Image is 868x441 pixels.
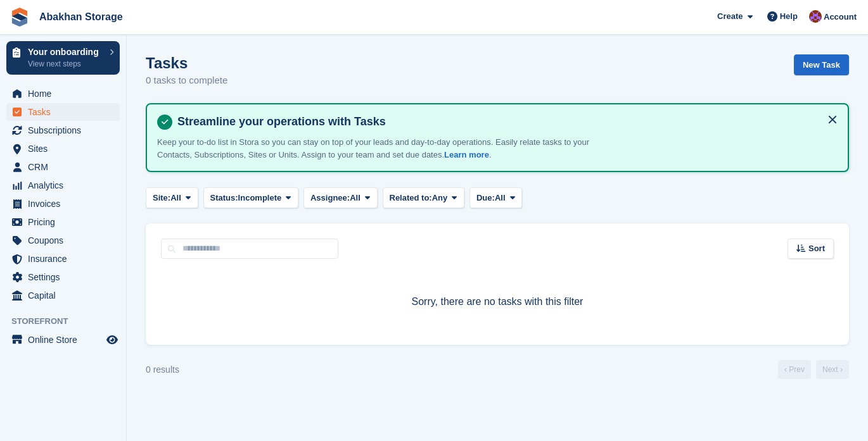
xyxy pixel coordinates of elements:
span: Pricing [28,213,104,231]
div: 0 results [146,363,179,376]
a: Your onboarding View next steps [6,41,120,75]
a: menu [6,121,120,139]
span: All [495,192,506,204]
a: menu [6,195,120,213]
span: Online Store [28,331,104,349]
p: View next steps [28,58,103,70]
a: menu [6,287,120,304]
a: New Task [794,54,849,75]
nav: Page [775,360,852,379]
span: Tasks [28,103,104,121]
p: Keep your to-do list in Stora so you can stay on top of your leads and day-to-day operations. Eas... [157,136,601,161]
button: Assignee: All [303,187,378,208]
span: Coupons [28,232,104,249]
button: Status: Incomplete [203,187,298,208]
a: Next [816,360,849,379]
p: 0 tasks to complete [146,73,227,88]
span: Status: [210,192,238,204]
span: Sites [28,140,104,158]
a: menu [6,331,120,349]
img: stora-icon-8386f47178a22dfd0bd8f6a31ec36ba5ce8667c1dd55bd0f319d3a0aa187defe.svg [10,8,29,27]
button: Due: All [469,187,522,208]
span: Help [780,10,798,23]
span: All [350,192,361,204]
span: Storefront [11,315,126,328]
p: Your onboarding [28,47,103,56]
span: Assignee: [310,192,350,204]
a: menu [6,177,120,194]
span: Any [432,192,448,204]
span: Sort [808,242,825,255]
span: Incomplete [238,192,282,204]
span: CRM [28,158,104,176]
button: Related to: Any [383,187,464,208]
span: Due: [476,192,495,204]
span: Subscriptions [28,121,104,139]
p: Sorry, there are no tasks with this filter [161,294,834,309]
a: Preview store [105,332,120,347]
a: menu [6,213,120,231]
span: Related to: [390,192,432,204]
a: menu [6,250,120,268]
a: menu [6,140,120,158]
span: Analytics [28,177,104,194]
a: menu [6,158,120,176]
span: Create [717,10,743,23]
span: Invoices [28,195,104,213]
a: Abakhan Storage [34,6,128,27]
a: menu [6,268,120,286]
a: Previous [778,360,811,379]
span: Insurance [28,250,104,268]
span: Settings [28,268,104,286]
a: menu [6,232,120,249]
a: menu [6,85,120,102]
span: All [170,192,181,204]
span: Capital [28,287,104,304]
span: Home [28,85,104,102]
a: Learn more [444,150,489,159]
button: Site: All [146,187,198,208]
img: William Abakhan [809,10,822,23]
h4: Streamline your operations with Tasks [172,115,838,129]
h1: Tasks [146,54,227,71]
span: Site: [153,192,170,204]
a: menu [6,103,120,121]
span: Account [824,11,857,23]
